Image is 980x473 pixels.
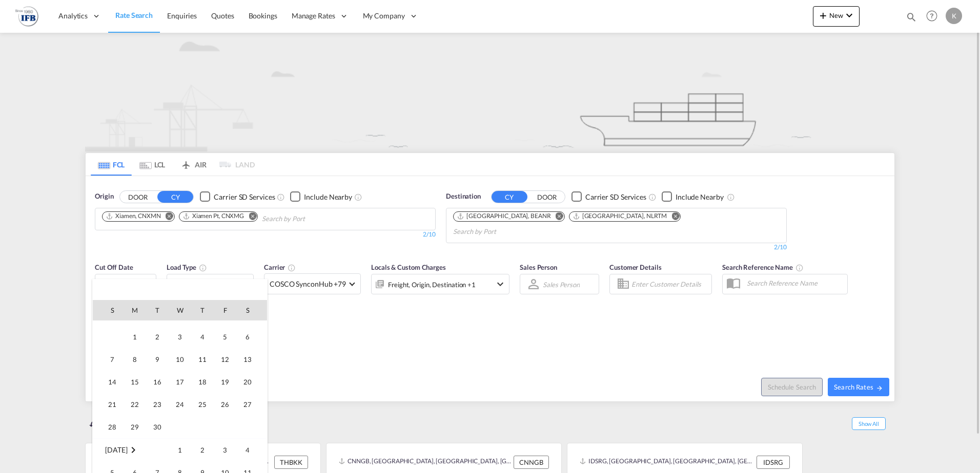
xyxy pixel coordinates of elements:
[169,300,191,320] th: W
[124,393,146,416] td: Monday September 22 2025
[93,393,267,416] tr: Week 4
[215,327,235,347] span: 5
[236,348,267,371] td: Saturday September 13 2025
[147,327,168,347] span: 2
[236,300,267,320] th: S
[169,326,191,348] td: Wednesday September 3 2025
[147,349,168,370] span: 9
[102,372,122,392] span: 14
[215,349,235,370] span: 12
[125,394,145,415] span: 22
[215,440,235,460] span: 3
[93,300,124,320] th: S
[191,326,214,348] td: Thursday September 4 2025
[237,327,258,347] span: 6
[125,417,145,437] span: 29
[237,394,258,415] span: 27
[237,440,258,460] span: 4
[125,349,145,370] span: 8
[191,348,214,371] td: Thursday September 11 2025
[93,416,267,439] tr: Week 5
[147,417,168,437] span: 30
[236,438,267,461] td: Saturday October 4 2025
[170,349,190,370] span: 10
[102,349,122,370] span: 7
[93,393,124,416] td: Sunday September 21 2025
[147,372,168,392] span: 16
[191,438,214,461] td: Thursday October 2 2025
[146,300,169,320] th: T
[214,326,236,348] td: Friday September 5 2025
[192,349,213,370] span: 11
[124,348,146,371] td: Monday September 8 2025
[170,327,190,347] span: 3
[124,300,146,320] th: M
[192,440,213,460] span: 2
[93,348,124,371] td: Sunday September 7 2025
[170,372,190,392] span: 17
[169,438,191,461] td: Wednesday October 1 2025
[125,327,145,347] span: 1
[102,394,122,415] span: 21
[192,394,213,415] span: 25
[125,372,145,392] span: 15
[146,348,169,371] td: Tuesday September 9 2025
[215,394,235,415] span: 26
[102,417,122,437] span: 28
[214,371,236,393] td: Friday September 19 2025
[93,326,267,348] tr: Week 1
[105,445,127,454] span: [DATE]
[191,371,214,393] td: Thursday September 18 2025
[237,349,258,370] span: 13
[169,371,191,393] td: Wednesday September 17 2025
[191,393,214,416] td: Thursday September 25 2025
[192,372,213,392] span: 18
[236,393,267,416] td: Saturday September 27 2025
[147,394,168,415] span: 23
[170,440,190,460] span: 1
[214,393,236,416] td: Friday September 26 2025
[236,326,267,348] td: Saturday September 6 2025
[93,371,267,393] tr: Week 3
[237,372,258,392] span: 20
[124,416,146,439] td: Monday September 29 2025
[236,371,267,393] td: Saturday September 20 2025
[93,438,169,461] td: October 2025
[124,326,146,348] td: Monday September 1 2025
[146,326,169,348] td: Tuesday September 2 2025
[93,371,124,393] td: Sunday September 14 2025
[215,372,235,392] span: 19
[124,371,146,393] td: Monday September 15 2025
[192,327,213,347] span: 4
[169,348,191,371] td: Wednesday September 10 2025
[146,393,169,416] td: Tuesday September 23 2025
[93,416,124,439] td: Sunday September 28 2025
[214,348,236,371] td: Friday September 12 2025
[146,416,169,439] td: Tuesday September 30 2025
[191,300,214,320] th: T
[170,394,190,415] span: 24
[169,393,191,416] td: Wednesday September 24 2025
[214,438,236,461] td: Friday October 3 2025
[146,371,169,393] td: Tuesday September 16 2025
[214,300,236,320] th: F
[93,348,267,371] tr: Week 2
[93,438,267,461] tr: Week 1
